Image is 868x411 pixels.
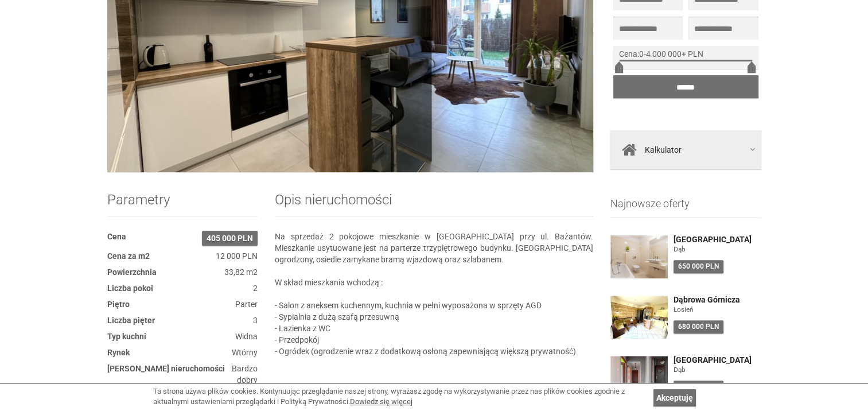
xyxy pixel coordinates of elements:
[613,46,758,69] div: -
[107,192,258,216] h2: Parametry
[674,235,761,244] a: [GEOGRAPHIC_DATA]
[610,198,761,219] h3: Najnowsze oferty
[646,49,703,59] span: 4 000 000+ PLN
[619,49,639,59] span: Cena:
[674,296,761,304] a: Dąbrowa Górnicza
[107,331,146,342] dt: Typ kuchni
[674,260,723,273] div: 650 000 PLN
[107,266,157,278] dt: Powierzchnia
[674,356,761,365] a: [GEOGRAPHIC_DATA]
[107,298,130,310] dt: Piętro
[674,245,761,254] figure: Dąb
[107,347,130,358] dt: Rynek
[639,49,644,59] span: 0
[674,365,761,375] figure: Dąb
[653,389,696,406] a: Akceptuję
[107,266,258,278] dd: 33,82 m2
[350,397,412,406] a: Dowiedz się więcej
[107,282,258,294] dd: 2
[107,250,258,262] dd: 12 000 PLN
[153,386,648,408] div: Ta strona używa plików cookies. Kontynuując przeglądanie naszej strony, wyrażasz zgodę na wykorzy...
[275,192,593,216] h2: Opis nieruchomości
[107,298,258,310] dd: Parter
[202,231,258,246] span: 405 000 PLN
[674,320,723,334] div: 680 000 PLN
[107,231,126,242] dt: Cena
[107,282,153,294] dt: Liczba pokoi
[107,315,155,326] dt: Liczba pięter
[107,347,258,358] dd: Wtórny
[107,331,258,342] dd: Widna
[107,363,258,386] dd: Bardzo dobry
[107,363,225,374] dt: [PERSON_NAME] nieruchomości
[645,142,682,158] span: Kalkulator
[674,381,723,394] div: 379 000 PLN
[674,305,761,315] figure: Łosień
[107,250,150,262] dt: Cena za m2
[107,315,258,326] dd: 3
